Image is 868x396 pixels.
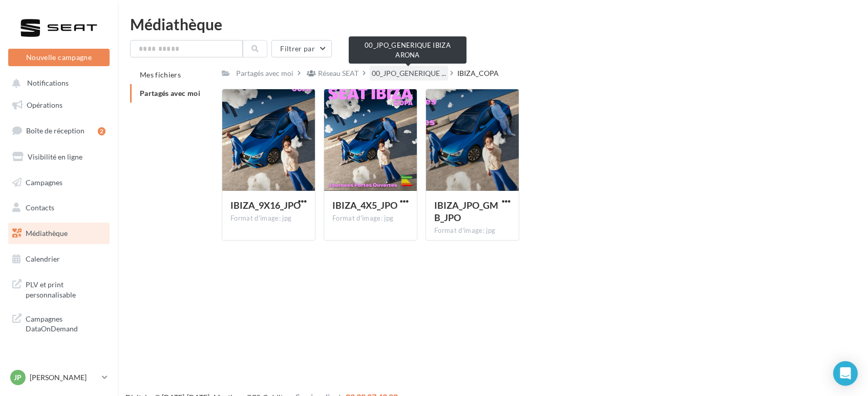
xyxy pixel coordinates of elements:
div: Format d'image: jpg [332,214,409,223]
a: PLV et print personnalisable [6,273,112,304]
div: Open Intercom Messenger [833,361,858,386]
span: Boîte de réception [26,126,84,135]
div: IBIZA_COPA [457,68,499,78]
span: IBIZA_JPO_GMB_JPO [434,200,498,223]
a: Médiathèque [6,223,112,244]
div: Format d'image: jpg [434,226,511,235]
button: Nouvelle campagne [8,49,110,66]
a: Contacts [6,197,112,219]
div: 00_JPO_GENERIQUE IBIZA ARONA [349,36,467,64]
div: Réseau SEAT [318,68,358,78]
span: Calendrier [26,254,60,263]
span: Partagés avec moi [140,89,200,97]
span: Campagnes DataOnDemand [26,312,105,334]
span: PLV et print personnalisable [26,278,105,300]
span: 00_JPO_GENERIQUE ... [372,68,446,78]
div: 2 [98,127,105,135]
span: IBIZA_4X5_JPO [332,200,397,211]
a: Opérations [6,94,112,116]
span: IBIZA_9X16_JPO [230,200,301,211]
span: Visibilité en ligne [28,152,82,161]
a: Campagnes [6,172,112,193]
span: Contacts [26,203,54,212]
p: [PERSON_NAME] [30,372,98,383]
a: Boîte de réception2 [6,120,112,142]
span: Notifications [27,79,69,88]
a: Campagnes DataOnDemand [6,308,112,338]
span: Opérations [27,101,62,109]
a: Visibilité en ligne [6,146,112,168]
span: JP [14,372,22,383]
a: Calendrier [6,248,112,270]
div: Format d'image: jpg [230,214,307,223]
a: JP [PERSON_NAME] [8,368,110,387]
div: Médiathèque [130,16,856,32]
button: Filtrer par [271,40,332,57]
span: Campagnes [26,177,62,186]
span: Mes fichiers [140,70,181,79]
div: Partagés avec moi [236,68,293,78]
span: Médiathèque [26,229,68,237]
